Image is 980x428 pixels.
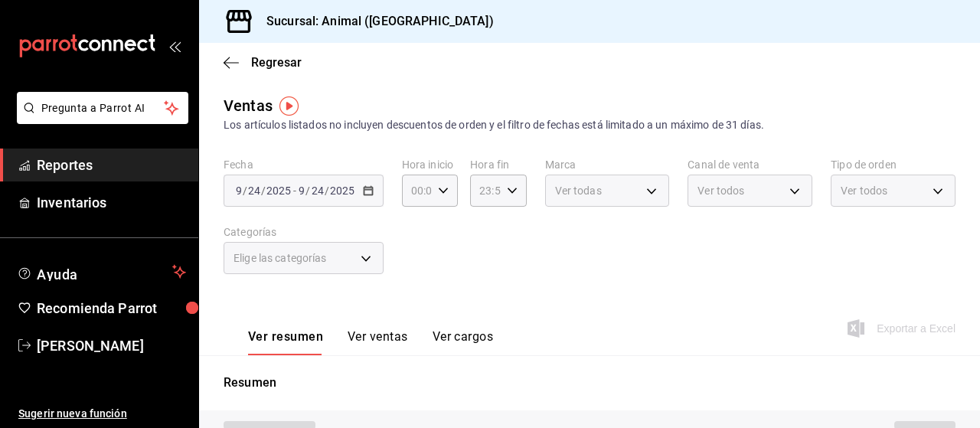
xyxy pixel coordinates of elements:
[247,185,261,197] input: --
[433,329,494,355] button: Ver cargos
[261,185,266,197] span: /
[470,159,526,170] label: Hora fin
[224,94,273,117] div: Ventas
[224,117,955,133] div: Los artículos listados no incluyen descuentos de orden y el filtro de fechas está limitado a un m...
[224,159,384,170] label: Fecha
[37,335,186,356] span: [PERSON_NAME]
[266,185,292,197] input: ----
[254,12,494,31] h3: Sucursal: Animal ([GEOGRAPHIC_DATA])
[17,92,188,124] button: Pregunta a Parrot AI
[41,100,165,116] span: Pregunta a Parrot AI
[248,329,493,355] div: navigation tabs
[279,96,299,116] img: Tooltip marker
[329,185,355,197] input: ----
[37,298,186,319] span: Recomienda Parrot
[402,159,458,170] label: Hora inicio
[293,185,296,197] span: -
[235,185,243,197] input: --
[224,374,955,392] p: Resumen
[298,185,305,197] input: --
[18,406,186,422] span: Sugerir nueva función
[325,185,329,197] span: /
[224,55,302,70] button: Regresar
[11,111,188,127] a: Pregunta a Parrot AI
[841,183,887,198] span: Ver todos
[37,263,166,281] span: Ayuda
[831,159,955,170] label: Tipo de orden
[311,185,325,197] input: --
[37,192,186,213] span: Inventarios
[224,227,384,237] label: Categorías
[243,185,247,197] span: /
[688,159,812,170] label: Canal de venta
[697,183,744,198] span: Ver todos
[248,329,323,355] button: Ver resumen
[168,40,181,52] button: open_drawer_menu
[251,55,302,70] span: Regresar
[37,155,186,175] span: Reportes
[234,250,327,266] span: Elige las categorías
[555,183,602,198] span: Ver todas
[545,159,670,170] label: Marca
[305,185,310,197] span: /
[348,329,408,355] button: Ver ventas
